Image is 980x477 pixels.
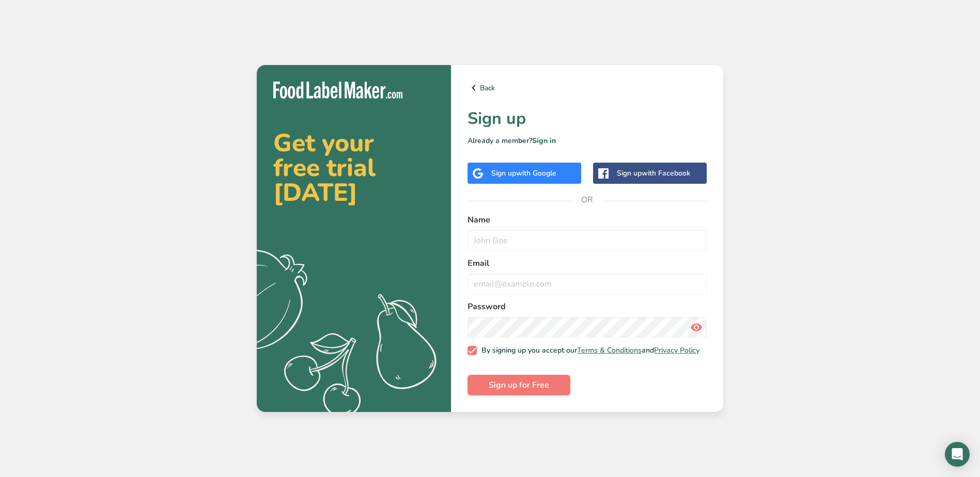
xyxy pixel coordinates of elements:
[477,346,700,355] span: By signing up you accept our and
[468,274,707,294] input: email@example.com
[572,184,603,215] span: OR
[468,257,707,269] label: Email
[468,375,570,395] button: Sign up for Free
[577,345,642,355] a: Terms & Conditions
[468,135,707,146] p: Already a member?
[654,345,699,355] a: Privacy Policy
[945,442,970,467] div: Open Intercom Messenger
[516,168,556,178] span: with Google
[468,300,707,313] label: Password
[468,106,707,131] h1: Sign up
[273,131,434,205] h2: Get your free trial [DATE]
[532,136,556,146] a: Sign in
[468,214,707,226] label: Name
[642,168,690,178] span: with Facebook
[617,168,690,179] div: Sign up
[273,82,402,99] img: Food Label Maker
[468,82,707,94] a: Back
[489,379,549,391] span: Sign up for Free
[491,168,556,179] div: Sign up
[468,230,707,251] input: John Doe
